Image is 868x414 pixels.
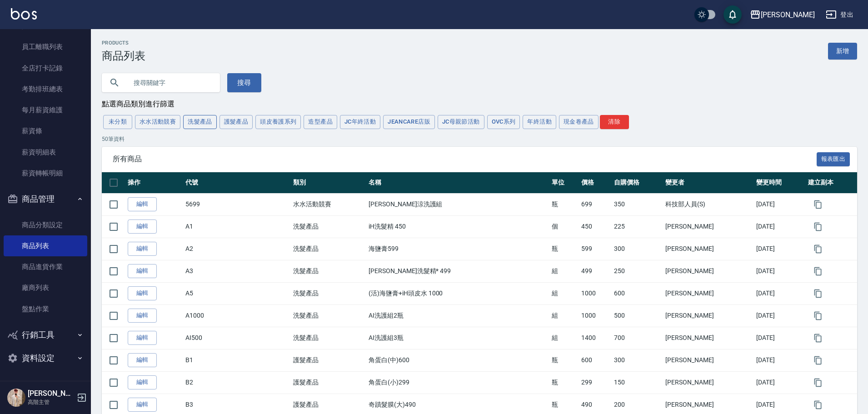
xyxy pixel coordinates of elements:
td: 組 [549,260,579,282]
h5: [PERSON_NAME] [28,389,74,398]
button: 資料設定 [4,346,87,370]
td: 300 [612,238,663,260]
a: 全店打卡記錄 [4,58,87,79]
a: 編輯 [128,353,157,367]
a: 編輯 [128,398,157,412]
a: 編輯 [128,264,157,278]
td: 個 [549,215,579,238]
td: [DATE] [754,215,805,238]
td: B2 [183,371,291,394]
div: [PERSON_NAME] [761,9,815,20]
button: save [723,5,742,24]
td: 瓶 [549,193,579,215]
td: 瓶 [549,349,579,371]
td: [PERSON_NAME] [663,304,754,327]
td: 洗髮產品 [291,327,366,349]
th: 變更時間 [754,172,805,194]
td: 225 [612,215,663,238]
td: [DATE] [754,193,805,215]
th: 名稱 [366,172,549,194]
td: 洗髮產品 [291,215,366,238]
td: 150 [612,371,663,394]
a: 薪資明細表 [4,142,87,163]
a: 盤點作業 [4,299,87,319]
button: JC年終活動 [340,115,380,129]
td: AI500 [183,327,291,349]
td: [DATE] [754,260,805,282]
a: 編輯 [128,286,157,300]
h3: 商品列表 [102,50,145,62]
button: 護髮產品 [219,115,253,129]
td: iH洗髮精 450 [366,215,549,238]
button: OVC系列 [487,115,520,129]
td: [DATE] [754,282,805,304]
td: [PERSON_NAME] [663,260,754,282]
td: 350 [612,193,663,215]
th: 價格 [579,172,612,194]
td: 599 [579,238,612,260]
td: 角蛋白(小)299 [366,371,549,394]
button: 清除 [600,115,629,129]
td: [DATE] [754,304,805,327]
td: 700 [612,327,663,349]
td: 洗髮產品 [291,260,366,282]
a: 每月薪資維護 [4,100,87,120]
td: 科技部人員(S) [663,193,754,215]
td: 1400 [579,327,612,349]
td: [PERSON_NAME] [663,238,754,260]
a: 員工離職列表 [4,36,87,57]
td: 250 [612,260,663,282]
a: 編輯 [128,219,157,234]
td: [PERSON_NAME]洗髮精* 499 [366,260,549,282]
td: A3 [183,260,291,282]
p: 高階主管 [28,398,74,406]
td: 600 [579,349,612,371]
td: 洗髮產品 [291,304,366,327]
p: 50 筆資料 [102,135,857,143]
td: 600 [612,282,663,304]
h2: Products [102,40,145,46]
a: 商品進貨作業 [4,256,87,277]
td: [PERSON_NAME]涼洗護組 [366,193,549,215]
td: A1 [183,215,291,238]
td: 1000 [579,304,612,327]
img: Logo [11,8,37,20]
input: 搜尋關鍵字 [127,70,213,95]
button: 報表匯出 [817,152,850,166]
td: 299 [579,371,612,394]
span: 所有商品 [113,155,817,164]
a: 報表匯出 [817,155,850,163]
td: AI洗護組2瓶 [366,304,549,327]
td: 水水活動競賽 [291,193,366,215]
td: 699 [579,193,612,215]
a: 廠商列表 [4,277,87,298]
a: 編輯 [128,375,157,389]
th: 類別 [291,172,366,194]
td: [PERSON_NAME] [663,349,754,371]
a: 商品分類設定 [4,214,87,235]
td: B1 [183,349,291,371]
td: 瓶 [549,371,579,394]
button: 年終活動 [523,115,556,129]
td: [DATE] [754,238,805,260]
button: 洗髮產品 [183,115,217,129]
td: 組 [549,327,579,349]
a: 新增 [828,43,857,60]
td: 護髮產品 [291,371,366,394]
td: 洗髮產品 [291,282,366,304]
button: JC母親節活動 [438,115,484,129]
td: [DATE] [754,327,805,349]
td: 300 [612,349,663,371]
img: Person [7,389,25,407]
button: 頭皮養護系列 [255,115,301,129]
td: A1000 [183,304,291,327]
button: [PERSON_NAME] [746,5,818,24]
button: 水水活動競賽 [135,115,180,129]
a: 編輯 [128,331,157,345]
th: 自購價格 [612,172,663,194]
a: 薪資條 [4,120,87,141]
button: 造型產品 [304,115,337,129]
td: [DATE] [754,371,805,394]
td: 499 [579,260,612,282]
td: 瓶 [549,238,579,260]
